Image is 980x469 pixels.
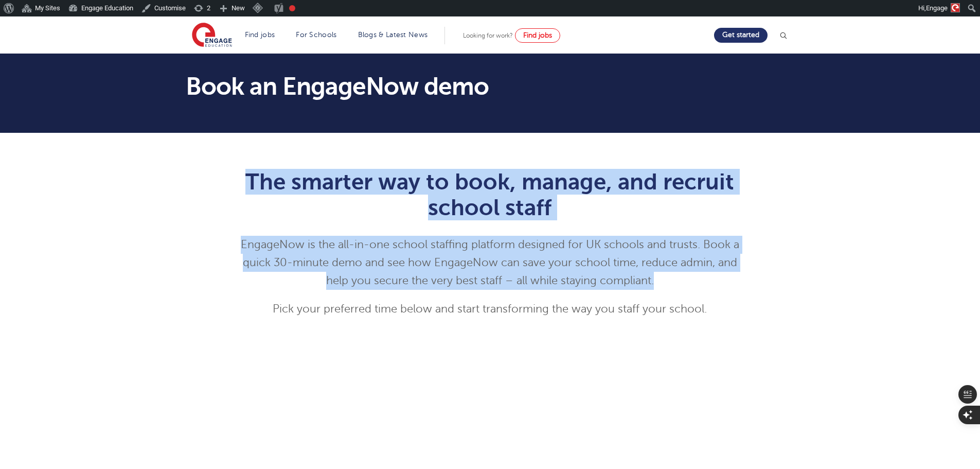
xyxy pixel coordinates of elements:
span: Engage [926,4,948,12]
span: Looking for work? [463,32,513,39]
img: Engage Education [192,23,232,48]
a: Get started [714,28,768,43]
h1: Book an EngageNow demo [186,74,586,99]
span: Find jobs [523,31,552,39]
a: Blogs & Latest News [358,31,428,39]
p: Pick your preferred time below and start transforming the way you staff your school. [238,300,742,318]
div: Focus keyphrase not set [289,5,295,11]
a: Find jobs [515,28,560,43]
p: EngageNow is the all-in-one school staffing platform designed for UK schools and trusts. Book a q... [238,236,742,290]
h1: The smarter way to book, manage, and recruit school staff [238,169,742,220]
a: Find jobs [245,31,275,39]
a: For Schools [296,31,336,39]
